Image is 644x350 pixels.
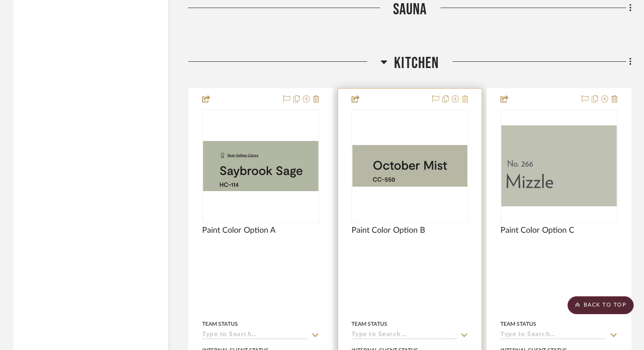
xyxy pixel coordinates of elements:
[500,320,536,328] div: Team Status
[203,141,318,191] img: Paint Color Option A
[352,320,387,328] div: Team Status
[352,226,425,235] span: Paint Color Option B
[568,296,634,314] scroll-to-top-button: BACK TO TOP
[202,331,309,340] input: Type to Search…
[202,226,275,235] span: Paint Color Option A
[394,54,439,73] span: Kitchen
[352,145,468,187] img: Paint Color Option B
[352,331,458,340] input: Type to Search…
[501,110,617,222] div: 0
[500,331,607,340] input: Type to Search…
[352,110,468,222] div: 0
[501,125,617,206] img: Paint Color Option C
[500,226,574,235] span: Paint Color Option C
[202,320,238,328] div: Team Status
